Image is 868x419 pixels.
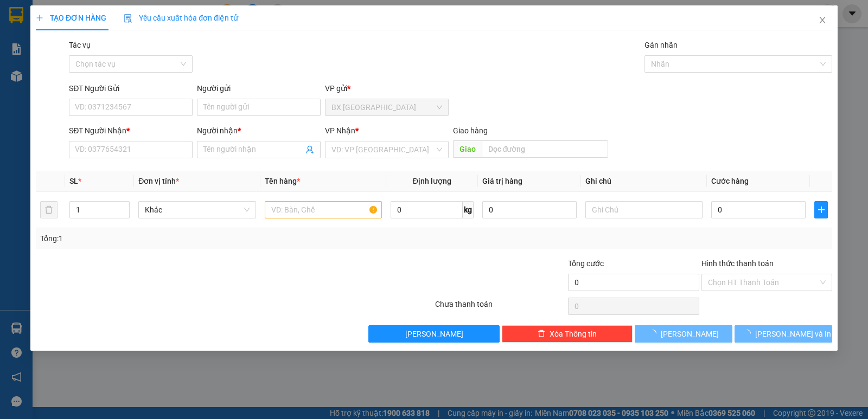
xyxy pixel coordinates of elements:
[661,328,719,340] span: [PERSON_NAME]
[502,325,633,343] button: deleteXóa Thông tin
[69,82,193,94] div: SĐT Người Gửi
[807,5,838,36] button: Close
[305,145,314,154] span: user-add
[711,177,749,185] span: Cước hàng
[453,140,482,158] span: Giao
[138,177,179,185] span: Đơn vị tính
[568,259,604,268] span: Tổng cước
[815,205,827,214] span: plus
[40,201,58,218] button: delete
[550,328,597,340] span: Xóa Thông tin
[814,201,828,218] button: plus
[463,201,474,218] span: kg
[743,330,755,337] span: loading
[145,202,249,218] span: Khác
[735,325,832,343] button: [PERSON_NAME] và In
[69,41,91,49] label: Tác vụ
[649,330,661,337] span: loading
[482,177,522,185] span: Giá trị hàng
[197,82,321,94] div: Người gửi
[755,328,831,340] span: [PERSON_NAME] và In
[40,233,336,244] div: Tổng: 1
[405,328,463,340] span: [PERSON_NAME]
[538,330,545,338] span: delete
[581,171,707,192] th: Ghi chú
[36,14,106,22] span: TẠO ĐƠN HÀNG
[265,201,382,218] input: VD: Bàn, Ghế
[36,14,43,22] span: plus
[434,298,567,317] div: Chưa thanh toán
[585,201,703,218] input: Ghi Chú
[644,41,678,49] label: Gán nhãn
[413,177,451,185] span: Định lượng
[482,201,577,218] input: 0
[325,126,355,135] span: VP Nhận
[331,99,442,115] span: BX Tân Châu
[124,14,238,22] span: Yêu cầu xuất hóa đơn điện tử
[69,125,193,137] div: SĐT Người Nhận
[69,177,78,185] span: SL
[265,177,300,185] span: Tên hàng
[818,16,827,24] span: close
[482,140,609,158] input: Dọc đường
[701,259,774,268] label: Hình thức thanh toán
[325,82,449,94] div: VP gửi
[368,325,499,343] button: [PERSON_NAME]
[453,126,488,135] span: Giao hàng
[635,325,732,343] button: [PERSON_NAME]
[124,14,132,23] img: icon
[197,125,321,137] div: Người nhận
